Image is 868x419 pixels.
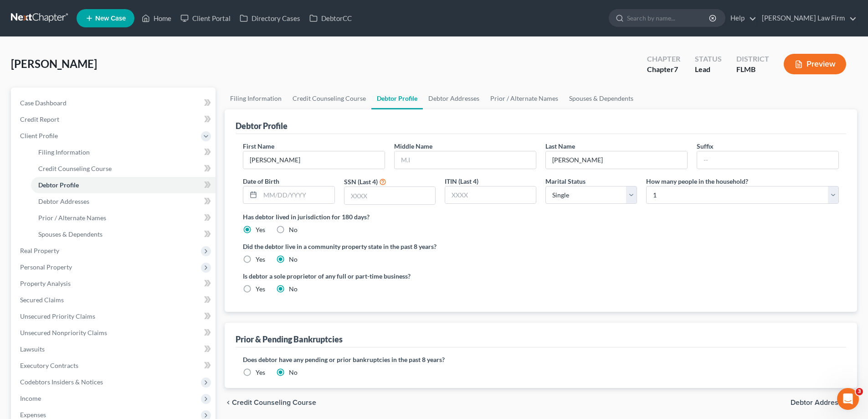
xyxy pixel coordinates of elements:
[287,88,371,109] a: Credit Counseling Course
[20,99,67,107] span: Case Dashboard
[31,210,216,226] a: Prior / Alternate Names
[395,151,536,169] input: M.I
[646,176,748,186] label: How many people in the household?
[13,357,216,374] a: Executory Contracts
[225,399,316,406] button: chevron_left Credit Counseling Course
[225,88,287,109] a: Filing Information
[20,263,72,271] span: Personal Property
[20,362,78,369] span: Executory Contracts
[13,308,216,325] a: Unsecured Priority Claims
[31,144,216,160] a: Filing Information
[784,54,846,74] button: Preview
[20,296,64,304] span: Secured Claims
[423,88,485,109] a: Debtor Addresses
[243,271,536,281] label: Is debtor a sole proprietor of any full or part-time business?
[31,226,216,243] a: Spouses & Dependents
[791,399,850,406] span: Debtor Addresses
[13,292,216,308] a: Secured Claims
[20,132,58,140] span: Client Profile
[243,355,839,364] label: Does debtor have any pending or prior bankruptcies in the past 8 years?
[243,176,279,186] label: Date of Birth
[256,285,265,294] label: Yes
[545,176,586,186] label: Marital Status
[38,181,79,189] span: Debtor Profile
[13,275,216,292] a: Property Analysis
[695,64,722,75] div: Lead
[20,378,103,386] span: Codebtors Insiders & Notices
[289,225,298,234] label: No
[13,341,216,357] a: Lawsuits
[757,10,857,26] a: [PERSON_NAME] Law Firm
[235,10,305,26] a: Directory Cases
[236,334,343,345] div: Prior & Pending Bankruptcies
[305,10,356,26] a: DebtorCC
[31,160,216,177] a: Credit Counseling Course
[344,177,378,186] label: SSN (Last 4)
[371,88,423,109] a: Debtor Profile
[31,193,216,210] a: Debtor Addresses
[20,312,95,320] span: Unsecured Priority Claims
[647,54,680,64] div: Chapter
[137,10,176,26] a: Home
[445,186,536,204] input: XXXX
[736,54,769,64] div: District
[20,394,41,402] span: Income
[20,247,59,254] span: Real Property
[485,88,564,109] a: Prior / Alternate Names
[232,399,316,406] span: Credit Counseling Course
[31,177,216,193] a: Debtor Profile
[256,368,265,377] label: Yes
[243,141,274,151] label: First Name
[647,64,680,75] div: Chapter
[20,279,71,287] span: Property Analysis
[38,214,106,222] span: Prior / Alternate Names
[256,225,265,234] label: Yes
[697,151,838,169] input: --
[20,411,46,419] span: Expenses
[20,115,59,123] span: Credit Report
[38,148,90,156] span: Filing Information
[736,64,769,75] div: FLMB
[38,165,112,172] span: Credit Counseling Course
[837,388,859,410] iframe: Intercom live chat
[236,120,288,131] div: Debtor Profile
[674,65,678,73] span: 7
[38,197,89,205] span: Debtor Addresses
[344,187,435,204] input: XXXX
[13,325,216,341] a: Unsecured Nonpriority Claims
[545,141,575,151] label: Last Name
[243,242,839,251] label: Did the debtor live in a community property state in the past 8 years?
[13,111,216,128] a: Credit Report
[856,388,863,395] span: 3
[225,399,232,406] i: chevron_left
[627,10,710,26] input: Search by name...
[176,10,235,26] a: Client Portal
[697,141,714,151] label: Suffix
[564,88,639,109] a: Spouses & Dependents
[289,368,298,377] label: No
[20,345,45,353] span: Lawsuits
[445,176,478,186] label: ITIN (Last 4)
[243,151,385,169] input: --
[289,255,298,264] label: No
[13,95,216,111] a: Case Dashboard
[20,329,107,336] span: Unsecured Nonpriority Claims
[11,57,97,70] span: [PERSON_NAME]
[695,54,722,64] div: Status
[726,10,756,26] a: Help
[546,151,687,169] input: --
[260,186,334,204] input: MM/DD/YYYY
[289,285,298,294] label: No
[791,399,857,406] button: Debtor Addresses chevron_right
[38,230,103,238] span: Spouses & Dependents
[243,212,839,222] label: Has debtor lived in jurisdiction for 180 days?
[95,15,126,22] span: New Case
[394,141,432,151] label: Middle Name
[256,255,265,264] label: Yes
